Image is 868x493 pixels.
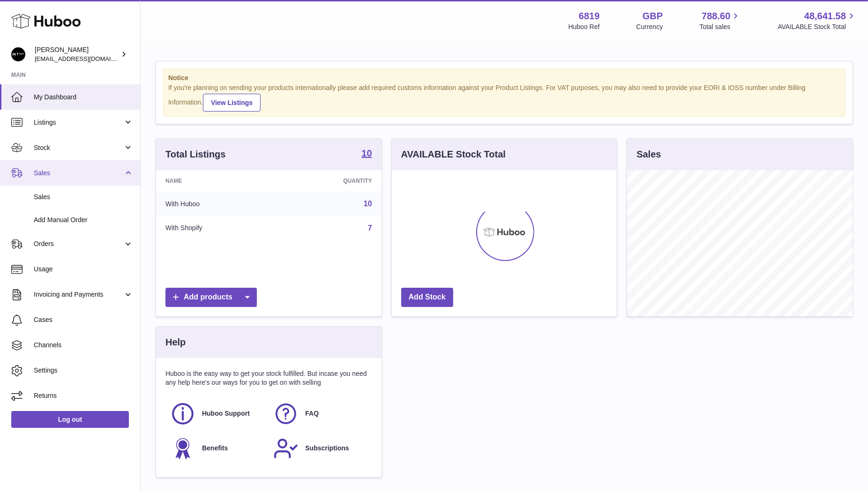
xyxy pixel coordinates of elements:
span: Settings [34,366,133,375]
div: Huboo Ref [569,22,600,31]
span: FAQ [305,409,319,418]
th: Quantity [277,170,381,192]
a: 10 [361,149,372,160]
a: 48,641.58 AVAILABLE Stock Total [778,10,857,31]
h3: Sales [636,148,661,161]
h3: Total Listings [165,148,226,161]
span: Benefits [202,444,228,453]
span: AVAILABLE Stock Total [778,22,857,31]
a: Subscriptions [273,436,367,461]
img: amar@mthk.com [11,47,25,61]
span: Stock [34,143,123,152]
span: Add Manual Order [34,216,133,224]
h3: Help [165,336,186,349]
span: Channels [34,341,133,350]
span: Listings [34,118,123,127]
a: 788.60 Total sales [699,10,741,31]
a: Benefits [170,436,264,461]
span: Sales [34,193,133,202]
td: With Shopify [156,216,277,240]
a: 7 [368,224,372,232]
span: [EMAIL_ADDRESS][DOMAIN_NAME] [35,55,138,62]
p: Huboo is the easy way to get your stock fulfilled. But incase you need any help here's our ways f... [165,369,372,387]
span: Subscriptions [305,444,349,453]
a: View Listings [203,94,261,112]
span: My Dashboard [34,93,133,102]
span: Orders [34,239,123,248]
h3: AVAILABLE Stock Total [401,148,506,161]
span: Invoicing and Payments [34,290,123,299]
a: FAQ [273,401,367,426]
span: Cases [34,315,133,324]
a: Huboo Support [170,401,264,426]
div: Currency [636,22,663,31]
span: 48,641.58 [804,10,846,22]
span: Sales [34,169,123,178]
div: If you're planning on sending your products internationally please add required customs informati... [168,83,840,112]
strong: Notice [168,74,840,82]
a: 10 [364,200,372,208]
span: Huboo Support [202,409,250,418]
strong: GBP [643,10,663,22]
span: Total sales [699,22,741,31]
div: [PERSON_NAME] [35,45,119,63]
span: Returns [34,391,133,400]
strong: 6819 [579,10,600,22]
span: Usage [34,265,133,274]
a: Add Stock [401,288,453,307]
span: 788.60 [702,10,730,22]
th: Name [156,170,277,192]
td: With Huboo [156,192,277,216]
a: Add products [165,288,257,307]
a: Log out [11,411,129,428]
strong: 10 [361,149,372,158]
